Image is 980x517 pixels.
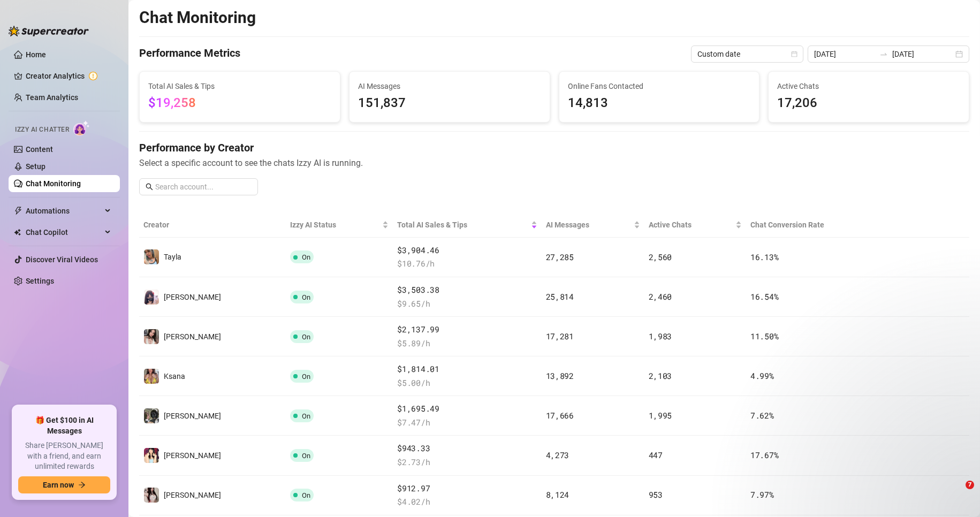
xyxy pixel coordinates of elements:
th: Izzy AI Status [286,212,393,238]
input: Start date [814,48,875,60]
span: thunderbolt [14,207,22,215]
a: Content [26,145,53,154]
img: Ayumi [144,290,159,305]
button: Earn nowarrow-right [18,476,110,493]
span: 🎁 Get $100 in AI Messages [18,415,110,436]
span: 17.67 % [750,450,778,460]
h2: Chat Monitoring [139,7,256,28]
a: Setup [26,162,45,171]
a: Home [26,50,46,59]
span: On [302,253,310,261]
span: $ 10.76 /h [397,257,537,270]
h4: Performance by Creator [139,140,969,155]
span: 4,273 [546,450,569,460]
span: 953 [649,489,663,500]
span: [PERSON_NAME] [164,412,221,420]
img: Melissa [144,448,159,463]
span: On [302,412,310,420]
span: 27,285 [546,252,574,262]
span: $1,695.49 [397,402,537,415]
span: $943.33 [397,442,537,455]
span: Tayla [164,253,181,261]
th: Chat Conversion Rate [746,212,886,238]
img: Ksana [144,369,159,384]
span: 1,995 [649,410,672,421]
span: 4.99 % [750,370,774,381]
span: 17,206 [777,93,960,113]
img: Tayla [144,249,159,264]
span: Active Chats [649,219,733,231]
span: 16.54 % [750,291,778,302]
img: AI Chatter [73,120,90,136]
span: Online Fans Contacted [568,80,751,92]
span: On [302,293,310,301]
span: $ 2.73 /h [397,456,537,469]
th: Total AI Sales & Tips [393,212,541,238]
span: Select a specific account to see the chats Izzy AI is running. [139,156,969,170]
a: Settings [26,277,54,285]
span: $1,814.01 [397,363,537,376]
span: 2,460 [649,291,672,302]
span: 7 [966,481,974,489]
span: $2,137.99 [397,323,537,336]
span: $ 5.00 /h [397,377,537,390]
span: 17,666 [546,410,574,421]
span: 7.62 % [750,410,774,421]
span: Izzy AI Status [290,219,381,231]
iframe: Intercom live chat [944,481,969,506]
span: [PERSON_NAME] [164,491,221,499]
span: $ 7.47 /h [397,416,537,429]
span: 16.13 % [750,252,778,262]
span: $ 5.89 /h [397,337,537,350]
input: End date [892,48,953,60]
span: 447 [649,450,663,460]
span: [PERSON_NAME] [164,332,221,341]
img: Naomi [144,488,159,503]
span: 8,124 [546,489,569,500]
span: Chat Copilot [26,224,102,241]
span: Earn now [43,481,74,489]
th: Creator [139,212,286,238]
span: 1,983 [649,331,672,341]
span: calendar [791,51,797,57]
span: 17,281 [546,331,574,341]
span: to [879,50,888,58]
span: [PERSON_NAME] [164,293,221,301]
span: AI Messages [358,80,541,92]
span: Automations [26,202,102,219]
span: $3,503.38 [397,284,537,296]
img: logo-BBDzfeDw.svg [9,26,89,36]
th: Active Chats [644,212,746,238]
img: Luna [144,408,159,423]
span: $19,258 [148,95,196,110]
a: Creator Analytics exclamation-circle [26,67,111,85]
span: On [302,491,310,499]
span: arrow-right [78,481,86,489]
span: 14,813 [568,93,751,113]
img: Jess [144,329,159,344]
span: 2,103 [649,370,672,381]
th: AI Messages [542,212,644,238]
span: 13,892 [546,370,574,381]
span: Total AI Sales & Tips [148,80,331,92]
h4: Performance Metrics [139,45,240,63]
span: On [302,452,310,460]
span: 151,837 [358,93,541,113]
span: Custom date [697,46,797,62]
span: $ 4.02 /h [397,496,537,508]
span: Izzy AI Chatter [15,125,69,135]
a: Chat Monitoring [26,179,81,188]
span: On [302,333,310,341]
span: Active Chats [777,80,960,92]
span: AI Messages [546,219,632,231]
span: search [146,183,153,191]
span: [PERSON_NAME] [164,451,221,460]
span: Total AI Sales & Tips [397,219,528,231]
span: $912.97 [397,482,537,495]
span: $3,904.46 [397,244,537,257]
span: On [302,372,310,381]
a: Discover Viral Videos [26,255,98,264]
span: 2,560 [649,252,672,262]
a: Team Analytics [26,93,78,102]
span: Share [PERSON_NAME] with a friend, and earn unlimited rewards [18,440,110,472]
